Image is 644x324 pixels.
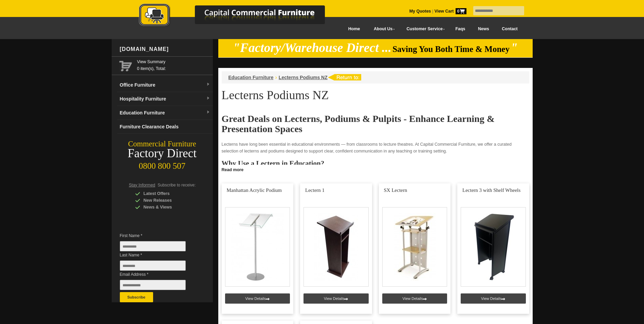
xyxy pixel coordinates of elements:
[409,9,431,14] a: My Quotes
[120,292,153,302] button: Subscribe
[456,8,466,14] span: 0
[435,9,466,14] strong: View Cart
[228,75,274,80] a: Education Furniture
[120,271,196,278] span: Email Address *
[137,58,210,65] a: View Summary
[120,232,196,239] span: First Name *
[129,183,155,187] span: Stay Informed
[135,204,200,211] div: News & Views
[120,3,358,30] a: Capital Commercial Furniture Logo
[112,149,213,158] div: Factory Direct
[511,41,518,55] em: "
[275,74,277,81] li: ›
[158,183,196,187] span: Subscribe to receive:
[137,58,210,71] span: 0 item(s), Total:
[112,158,213,171] div: 0800 800 507
[120,260,186,271] input: Last Name *
[120,3,358,28] img: Capital Commercial Furniture Logo
[117,92,213,106] a: Hospitality Furnituredropdown
[433,9,466,14] a: View Cart0
[495,21,524,37] a: Contact
[218,165,533,173] a: Click to read more
[120,252,196,258] span: Last Name *
[366,21,399,37] a: About Us
[449,21,472,37] a: Faqs
[206,110,210,114] img: dropdown
[222,159,325,167] strong: Why Use a Lectern in Education?
[112,139,213,149] div: Commercial Furniture
[472,21,495,37] a: News
[392,44,510,54] span: Saving You Both Time & Money
[222,89,529,102] h1: Lecterns Podiums NZ
[120,280,186,290] input: Email Address *
[279,75,328,80] a: Lecterns Podiums NZ
[233,41,391,55] em: "Factory/Warehouse Direct ...
[117,106,213,120] a: Education Furnituredropdown
[117,78,213,92] a: Office Furnituredropdown
[206,83,210,87] img: dropdown
[206,96,210,101] img: dropdown
[117,120,213,134] a: Furniture Clearance Deals
[399,21,449,37] a: Customer Service
[222,113,495,134] strong: Great Deals on Lecterns, Podiums & Pulpits - Enhance Learning & Presentation Spaces
[328,74,361,80] img: return to
[135,197,200,204] div: New Releases
[117,39,213,59] div: [DOMAIN_NAME]
[120,241,186,251] input: First Name *
[222,141,529,155] p: Lecterns have long been essential in educational environments — from classrooms to lecture theatr...
[135,190,200,197] div: Latest Offers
